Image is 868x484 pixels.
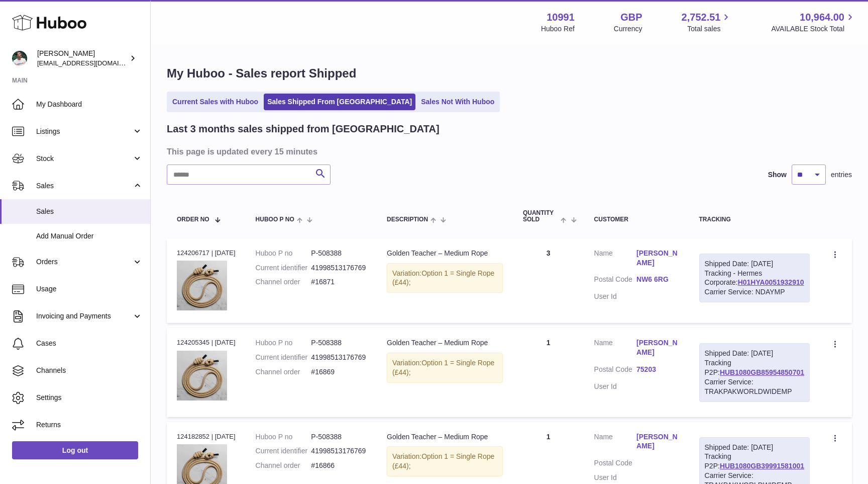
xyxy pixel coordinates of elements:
span: Sales [36,181,132,191]
dt: Postal Code [594,458,636,468]
span: Description [387,216,428,223]
a: [PERSON_NAME] [636,249,679,268]
dd: #16869 [311,367,367,377]
dt: Huboo P no [256,249,311,258]
span: AVAILABLE Stock Total [771,24,856,34]
div: 124206717 | [DATE] [177,249,236,258]
span: Quantity Sold [523,210,558,223]
dt: Current identifier [256,263,311,273]
td: 1 [513,328,584,417]
dt: Postal Code [594,275,636,287]
span: Usage [36,284,143,294]
a: Sales Shipped From [GEOGRAPHIC_DATA] [264,94,415,110]
div: 124205345 | [DATE] [177,338,236,347]
dd: 41998513176769 [311,263,367,273]
span: Option 1 = Single Rope (£44); [392,452,494,470]
a: 10,964.00 AVAILABLE Stock Total [771,11,856,34]
dd: P-508388 [311,338,367,348]
dt: Name [594,338,636,360]
span: Order No [177,216,209,223]
a: [PERSON_NAME] [636,432,679,451]
h3: This page is updated every 15 minutes [167,146,849,157]
dt: Huboo P no [256,338,311,348]
div: Tracking - Hermes Corporate: [699,254,810,303]
dt: Name [594,249,636,270]
div: Tracking [699,216,810,223]
div: Carrier Service: NDAYMP [705,287,804,297]
div: Customer [594,216,679,223]
span: Cases [36,339,143,348]
a: NW6 6RG [636,275,679,284]
span: [EMAIL_ADDRESS][DOMAIN_NAME] [37,59,148,67]
div: Currency [614,24,642,34]
span: Settings [36,393,143,402]
span: Returns [36,420,143,430]
img: 109911711102352.png [177,351,227,400]
div: Huboo Ref [541,24,575,34]
dd: #16871 [311,277,367,287]
a: HUB1080GB85954850701 [720,368,804,376]
dt: Huboo P no [256,432,311,442]
a: Log out [12,441,138,459]
img: timshieff@gmail.com [12,51,27,66]
dd: P-508388 [311,432,367,442]
strong: GBP [620,11,642,24]
span: Orders [36,257,132,267]
span: Option 1 = Single Rope (£44); [392,269,494,287]
dt: Channel order [256,277,311,287]
span: 10,964.00 [800,11,844,24]
span: Listings [36,127,132,136]
div: [PERSON_NAME] [37,49,128,68]
div: Golden Teacher – Medium Rope [387,338,503,348]
dd: 41998513176769 [311,446,367,456]
span: My Dashboard [36,100,143,109]
h2: Last 3 months sales shipped from [GEOGRAPHIC_DATA] [167,122,440,136]
div: Tracking P2P: [699,343,810,401]
div: Shipped Date: [DATE] [705,259,804,269]
img: 109911711102352.png [177,261,227,310]
span: Total sales [687,24,732,34]
span: entries [831,170,852,180]
strong: 10991 [547,11,575,24]
div: Carrier Service: TRAKPAKWORLDWIDEMP [705,377,804,396]
div: Variation: [387,263,503,293]
dt: Current identifier [256,353,311,362]
div: Golden Teacher – Medium Rope [387,249,503,258]
span: Channels [36,366,143,375]
a: HUB1080GB39991581001 [720,462,804,470]
span: 2,752.51 [682,11,721,24]
dt: User Id [594,382,636,391]
a: 75203 [636,365,679,374]
a: H01HYA0051932910 [738,278,804,286]
dt: Channel order [256,461,311,470]
label: Show [768,170,787,180]
dt: User Id [594,292,636,301]
span: Option 1 = Single Rope (£44); [392,359,494,376]
div: 124182852 | [DATE] [177,432,236,441]
dd: #16866 [311,461,367,470]
div: Golden Teacher – Medium Rope [387,432,503,442]
div: Variation: [387,446,503,476]
a: 2,752.51 Total sales [682,11,732,34]
a: Current Sales with Huboo [169,94,262,110]
a: Sales Not With Huboo [417,94,498,110]
div: Shipped Date: [DATE] [705,349,804,358]
h1: My Huboo - Sales report Shipped [167,65,852,82]
dd: 41998513176769 [311,353,367,362]
td: 3 [513,238,584,323]
span: Invoicing and Payments [36,311,132,321]
dt: Channel order [256,367,311,377]
div: Shipped Date: [DATE] [705,443,804,452]
span: Sales [36,207,143,216]
dt: User Id [594,473,636,482]
dd: P-508388 [311,249,367,258]
dt: Postal Code [594,365,636,377]
div: Variation: [387,353,503,383]
span: Huboo P no [256,216,294,223]
dt: Current identifier [256,446,311,456]
span: Stock [36,154,132,164]
a: [PERSON_NAME] [636,338,679,357]
span: Add Manual Order [36,231,143,241]
dt: Name [594,432,636,454]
